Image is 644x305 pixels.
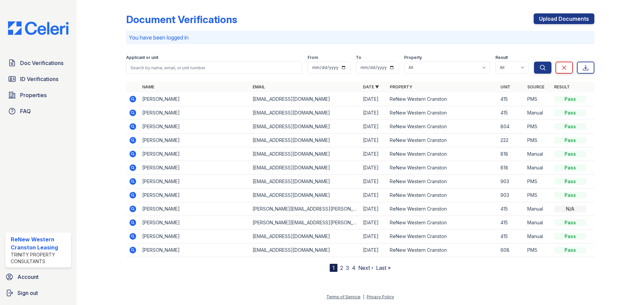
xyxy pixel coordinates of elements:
[250,134,360,147] td: [EMAIL_ADDRESS][DOMAIN_NAME]
[360,202,387,216] td: [DATE]
[360,230,387,243] td: [DATE]
[404,55,422,60] label: Property
[525,216,551,230] td: Manual
[525,147,551,161] td: Manual
[554,247,586,253] div: Pass
[387,216,497,230] td: ReNew Western Cranston
[387,120,497,134] td: ReNew Western Cranston
[387,243,497,257] td: ReNew Western Cranston
[5,72,71,86] a: ID Verifications
[5,104,71,118] a: FAQ
[250,175,360,188] td: [EMAIL_ADDRESS][DOMAIN_NAME]
[554,233,586,240] div: Pass
[498,230,525,243] td: 415
[360,120,387,134] td: [DATE]
[554,96,586,102] div: Pass
[387,147,497,161] td: ReNew Western Cranston
[363,294,364,299] div: |
[140,202,250,216] td: [PERSON_NAME]
[250,230,360,243] td: [EMAIL_ADDRESS][DOMAIN_NAME]
[554,192,586,199] div: Pass
[250,161,360,175] td: [EMAIL_ADDRESS][DOMAIN_NAME]
[360,188,387,202] td: [DATE]
[352,264,356,271] a: 4
[360,92,387,106] td: [DATE]
[390,84,412,89] a: Property
[250,147,360,161] td: [EMAIL_ADDRESS][DOMAIN_NAME]
[140,216,250,230] td: [PERSON_NAME]
[367,294,394,299] a: Privacy Policy
[250,188,360,202] td: [EMAIL_ADDRESS][DOMAIN_NAME]
[17,273,39,281] span: Account
[253,84,265,89] a: Email
[498,106,525,120] td: 415
[498,147,525,161] td: 818
[358,264,373,271] a: Next ›
[554,137,586,144] div: Pass
[250,92,360,106] td: [EMAIL_ADDRESS][DOMAIN_NAME]
[126,55,158,60] label: Applicant or unit
[387,161,497,175] td: ReNew Western Cranston
[140,92,250,106] td: [PERSON_NAME]
[142,84,154,89] a: Name
[5,88,71,102] a: Properties
[250,120,360,134] td: [EMAIL_ADDRESS][DOMAIN_NAME]
[360,147,387,161] td: [DATE]
[498,92,525,106] td: 415
[330,264,337,272] div: 1
[387,188,497,202] td: ReNew Western Cranston
[126,13,237,25] div: Document Verifications
[387,230,497,243] td: ReNew Western Cranston
[360,216,387,230] td: [DATE]
[140,106,250,120] td: [PERSON_NAME]
[356,55,361,60] label: To
[360,175,387,188] td: [DATE]
[20,75,58,83] span: ID Verifications
[554,151,586,157] div: Pass
[129,33,592,42] p: You have been logged in
[360,134,387,147] td: [DATE]
[525,202,551,216] td: Manual
[525,161,551,175] td: Manual
[525,243,551,257] td: PMS
[554,123,586,130] div: Pass
[554,164,586,171] div: Pass
[308,55,318,60] label: From
[527,84,544,89] a: Source
[495,55,508,60] label: Result
[250,243,360,257] td: [EMAIL_ADDRESS][DOMAIN_NAME]
[525,188,551,202] td: PMS
[554,206,586,212] div: N/A
[525,230,551,243] td: Manual
[140,147,250,161] td: [PERSON_NAME]
[387,175,497,188] td: ReNew Western Cranston
[525,92,551,106] td: PMS
[387,92,497,106] td: ReNew Western Cranston
[498,243,525,257] td: 608
[360,161,387,175] td: [DATE]
[20,59,63,67] span: Doc Verifications
[20,107,31,115] span: FAQ
[498,120,525,134] td: 804
[250,106,360,120] td: [EMAIL_ADDRESS][DOMAIN_NAME]
[3,21,74,35] img: CE_Logo_Blue-a8612792a0a2168367f1c8372b55b34899dd931a85d93a1a3d3e32e68fde9ad4.png
[140,243,250,257] td: [PERSON_NAME]
[140,175,250,188] td: [PERSON_NAME]
[498,134,525,147] td: 222
[360,106,387,120] td: [DATE]
[525,120,551,134] td: PMS
[3,270,74,284] a: Account
[360,243,387,257] td: [DATE]
[534,13,594,24] a: Upload Documents
[554,178,586,185] div: Pass
[250,216,360,230] td: [PERSON_NAME][EMAIL_ADDRESS][PERSON_NAME][DOMAIN_NAME]
[554,84,570,89] a: Result
[140,230,250,243] td: [PERSON_NAME]
[140,120,250,134] td: [PERSON_NAME]
[554,219,586,226] div: Pass
[250,202,360,216] td: [PERSON_NAME][EMAIL_ADDRESS][PERSON_NAME][DOMAIN_NAME]
[498,161,525,175] td: 818
[140,188,250,202] td: [PERSON_NAME]
[3,286,74,300] a: Sign out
